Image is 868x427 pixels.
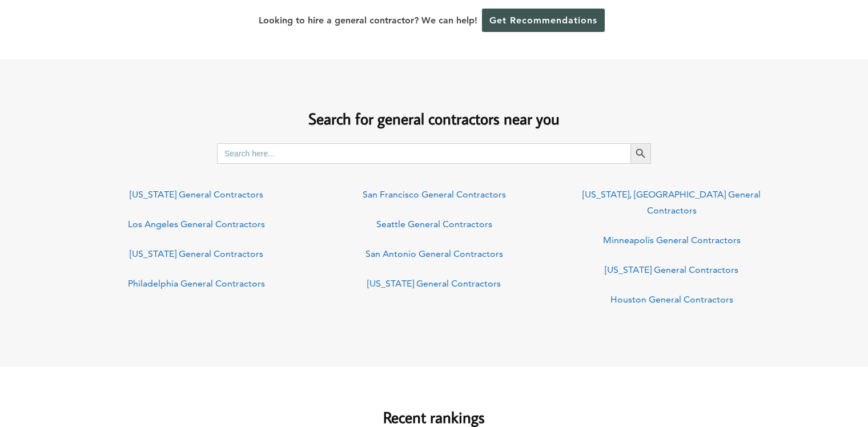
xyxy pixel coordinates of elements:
a: [US_STATE] General Contractors [605,264,738,275]
a: Philadelphia General Contractors [128,278,265,289]
a: Seattle General Contractors [376,219,492,229]
input: Search here... [217,143,630,164]
a: San Antonio General Contractors [365,248,503,259]
a: [US_STATE], [GEOGRAPHIC_DATA] General Contractors [582,189,761,216]
a: [US_STATE] General Contractors [367,278,501,289]
a: Houston General Contractors [610,294,733,305]
a: Los Angeles General Contractors [128,219,265,229]
svg: Search [634,147,647,160]
iframe: Drift Widget Chat Controller [649,345,854,413]
a: [US_STATE] General Contractors [130,248,263,259]
a: Minneapolis General Contractors [603,235,741,245]
a: Get Recommendations [482,9,605,32]
a: San Francisco General Contractors [363,189,506,200]
a: [US_STATE] General Contractors [130,189,263,200]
